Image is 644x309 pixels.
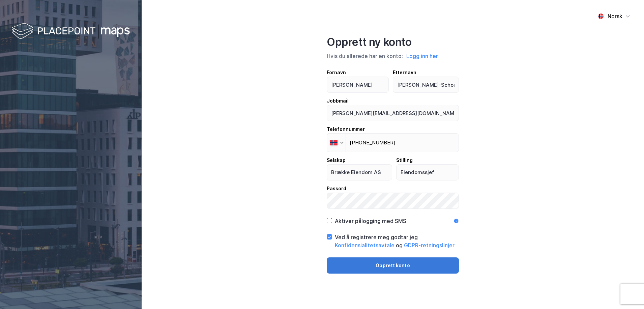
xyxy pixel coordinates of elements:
div: Telefonnummer [327,125,459,133]
input: Telefonnummer [327,133,459,152]
button: Logg inn her [404,52,440,60]
div: Opprett ny konto [327,35,459,49]
div: Kontrollprogram for chat [610,277,644,309]
div: Hvis du allerede har en konto: [327,52,459,60]
iframe: Chat Widget [610,277,644,309]
div: Aktiver pålogging med SMS [335,217,406,225]
div: Norsk [608,12,622,20]
div: Fornavn [327,68,389,77]
div: Stilling [396,156,459,164]
div: Jobbmail [327,97,459,105]
div: Norway: + 47 [327,134,346,152]
div: Passord [327,185,459,193]
img: logo-white.f07954bde2210d2a523dddb988cd2aa7.svg [12,22,130,41]
div: Etternavn [393,68,459,77]
button: Opprett konto [327,257,459,274]
div: Ved å registrere meg godtar jeg og [335,233,459,249]
div: Selskap [327,156,392,164]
